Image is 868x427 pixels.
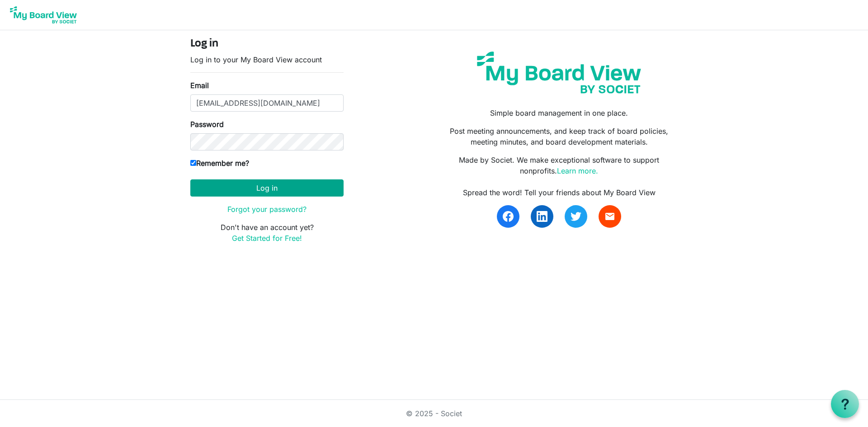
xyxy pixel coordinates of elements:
[190,222,344,244] p: Don't have an account yet?
[227,205,307,214] a: Forgot your password?
[190,158,249,169] label: Remember me?
[190,38,344,51] h4: Log in
[190,54,344,65] p: Log in to your My Board View account
[190,179,344,197] button: Log in
[441,187,678,198] div: Spread the word! Tell your friends about My Board View
[470,45,648,100] img: my-board-view-societ.svg
[537,211,547,222] img: linkedin.svg
[599,205,621,228] a: email
[441,126,678,147] p: Post meeting announcements, and keep track of board policies, meeting minutes, and board developm...
[190,80,209,91] label: Email
[604,211,615,222] span: email
[190,160,196,166] input: Remember me?
[7,4,80,26] img: My Board View Logo
[571,211,581,222] img: twitter.svg
[232,234,302,243] a: Get Started for Free!
[441,108,678,118] p: Simple board management in one place.
[557,166,598,175] a: Learn more.
[503,211,514,222] img: facebook.svg
[406,409,462,418] a: © 2025 - Societ
[441,155,678,176] p: Made by Societ. We make exceptional software to support nonprofits.
[190,119,224,130] label: Password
